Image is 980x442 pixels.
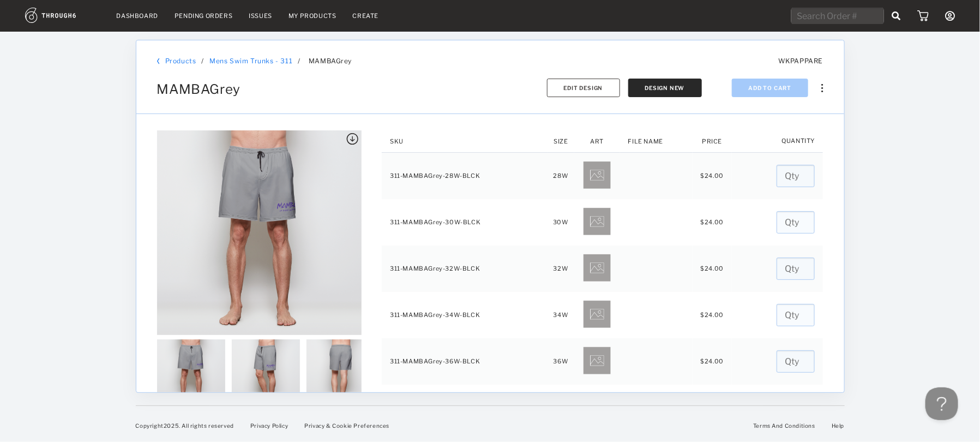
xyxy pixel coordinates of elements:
[165,57,196,65] a: Products
[298,57,300,65] span: /
[288,12,336,20] a: My Products
[925,387,958,420] iframe: Toggle Customer Support
[382,130,548,152] th: SKU
[382,246,548,292] td: 311-MAMBAGrey-32W-BLCK
[774,130,823,140] th: Quantity
[346,133,358,145] img: icon_button_download.25f86ee2.svg
[700,172,724,180] span: $ 24.00
[201,57,204,65] div: /
[753,422,815,429] a: Terms And Conditions
[157,339,225,408] img: 18701_Thumb_37985366dc0a48d3b8468ac157251bf3-8701-.png
[584,347,611,374] img: bp65+2fDKzHdHJNdX+YO8SgH0ZiQDQRA6KJGBBNxIBoIgZEEzEgmogB0UQMiCZiQDQRA6KJGBBNxIBoIgZEEzEgmogB0UQMiC...
[548,292,574,338] td: 34W
[249,12,272,20] a: Issues
[700,265,724,272] span: $ 24.00
[382,338,548,385] td: 311-MAMBAGrey-36W-BLCK
[309,57,352,65] span: MAMBAGrey
[777,211,815,234] input: Qty
[548,152,574,199] td: 28W
[382,385,548,431] td: 311-MAMBAGrey-38W-BLCK
[777,304,815,326] input: Qty
[304,422,389,429] a: Privacy & Cookie Preferences
[777,350,815,373] input: Qty
[382,152,548,199] td: 311-MAMBAGrey-28W-BLCK
[584,301,611,328] img: bp65+2fDKzHdHJNdX+YO8SgH0ZiQDQRA6KJGBBNxIBoIgZEEzEgmogB0UQMiCZiQDQRA6KJGBBNxIBoIgZEEzEgmogB0UQMiC...
[584,162,611,189] img: bp65+2fDKzHdHJNdX+YO8SgH0ZiQDQRA6KJGBBNxIBoIgZEEzEgmogB0UQMiCZiQDQRA6KJGBBNxIBoIgZEEzEgmogB0UQMiC...
[306,339,375,408] img: 38701_Thumb_9cd24167547646028bbf7d88e344b871-8701-.png
[157,58,160,64] img: back_bracket.f28aa67b.svg
[584,208,611,235] img: bp65+2fDKzHdHJNdX+YO8SgH0ZiQDQRA6KJGBBNxIBoIgZEEzEgmogB0UQMiCZiQDQRA6KJGBBNxIBoIgZEEzEgmogB0UQMiC...
[732,79,809,97] button: Add To Cart
[574,130,620,152] th: Art
[175,12,232,20] a: Pending Orders
[548,130,574,152] th: Size
[136,422,234,429] span: Copyright 2025 . All rights reserved
[382,292,548,338] td: 311-MAMBAGrey-34W-BLCK
[628,79,702,97] button: Design New
[778,57,823,65] span: WKPAPPARE
[117,12,158,20] a: Dashboard
[821,84,823,92] img: meatball_vertical.0c7b41df.svg
[25,8,100,23] img: logo.1c10ca64.svg
[232,339,300,408] img: 28701_Thumb_7bfb8795435d46379da34afe45eb7711-8701-.png
[917,10,929,21] img: icon_cart.dab5cea1.svg
[791,8,884,24] input: Search Order #
[548,246,574,292] td: 32W
[693,130,732,152] th: Price
[547,79,620,97] button: Edit Design
[353,12,379,20] a: Create
[700,311,724,319] span: $ 24.00
[209,57,292,65] a: Mens Swim Trunks - 311
[564,85,603,91] span: Edit Design
[548,338,574,385] td: 36W
[157,81,241,97] span: MAMBAGrey
[382,199,548,246] td: 311-MAMBAGrey-30W-BLCK
[700,218,724,226] span: $ 24.00
[620,130,693,152] th: File Name
[584,254,611,282] img: bp65+2fDKzHdHJNdX+YO8SgH0ZiQDQRA6KJGBBNxIBoIgZEEzEgmogB0UQMiCZiQDQRA6KJGBBNxIBoIgZEEzEgmogB0UQMiC...
[777,165,815,187] input: Qty
[250,422,288,429] a: Privacy Policy
[832,422,844,429] a: Help
[548,385,574,431] td: 38W
[548,199,574,246] td: 30W
[777,258,815,280] input: Qty
[700,357,724,365] span: $ 24.00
